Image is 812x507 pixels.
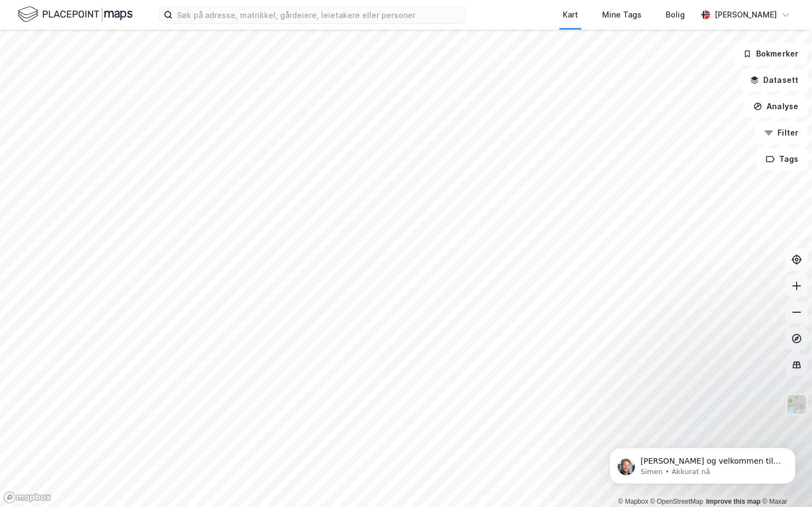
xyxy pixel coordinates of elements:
a: Improve this map [706,498,760,505]
div: Mine Tags [602,8,642,21]
div: Bolig [666,8,685,21]
button: Bokmerker [734,43,808,65]
img: logo.f888ab2527a4732fd821a326f86c7f29.svg [18,5,133,24]
button: Datasett [741,69,808,91]
div: [PERSON_NAME] [714,8,777,21]
button: Tags [757,148,808,170]
button: Filter [755,122,808,144]
input: Søk på adresse, matrikkel, gårdeiere, leietakere eller personer [173,7,465,23]
iframe: Intercom notifications melding [593,425,812,502]
div: Kart [563,8,578,21]
a: Mapbox homepage [3,491,52,504]
a: Mapbox [618,498,648,505]
a: OpenStreetMap [650,498,704,505]
img: Z [786,394,807,415]
button: Analyse [744,95,808,117]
